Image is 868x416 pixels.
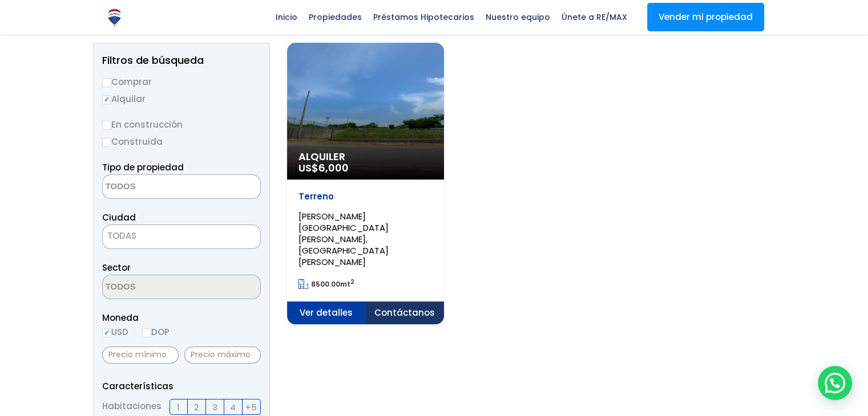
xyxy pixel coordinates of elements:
[556,9,633,26] span: Únete a RE/MAX
[102,75,261,89] label: Comprar
[102,95,111,104] input: Alquilar
[270,9,303,26] span: Inicio
[647,3,764,31] a: Vender mi propiedad
[102,262,131,274] span: Sector
[102,325,128,339] label: USD
[311,279,340,289] span: 8500.00
[298,279,354,289] span: mt
[102,134,261,149] label: Construida
[102,92,261,106] label: Alquilar
[287,43,444,324] a: Alquiler US$6,000 Terreno [PERSON_NAME][GEOGRAPHIC_DATA][PERSON_NAME], [GEOGRAPHIC_DATA][PERSON_N...
[102,55,261,66] h2: Filtros de búsqueda
[298,161,349,175] span: US$
[107,230,136,242] span: TODAS
[230,400,236,414] span: 4
[102,311,261,325] span: Moneda
[102,346,179,364] input: Precio mínimo
[480,9,556,26] span: Nuestro equipo
[350,278,354,286] sup: 2
[102,121,111,130] input: En construcción
[103,175,213,199] textarea: Search
[298,210,389,268] span: [PERSON_NAME][GEOGRAPHIC_DATA][PERSON_NAME], [GEOGRAPHIC_DATA][PERSON_NAME]
[368,9,480,26] span: Préstamos Hipotecarios
[102,379,261,393] p: Características
[177,400,180,414] span: 1
[103,275,213,300] textarea: Search
[102,138,111,147] input: Construida
[104,7,124,27] img: Logo de REMAX
[102,225,261,249] span: TODAS
[365,301,444,324] span: Contáctanos
[102,117,261,132] label: En construcción
[194,400,199,414] span: 2
[142,328,151,337] input: DOP
[184,346,261,364] input: Precio máximo
[102,328,111,337] input: USD
[102,161,184,173] span: Tipo de propiedad
[298,191,433,202] p: Terreno
[102,78,111,87] input: Comprar
[318,161,349,175] span: 6,000
[212,400,217,414] span: 3
[102,211,136,223] span: Ciudad
[102,399,162,415] span: Habitaciones
[298,151,433,162] span: Alquiler
[103,228,260,244] span: TODAS
[142,325,169,339] label: DOP
[245,400,257,414] span: +5
[287,301,366,324] span: Ver detalles
[303,9,368,26] span: Propiedades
